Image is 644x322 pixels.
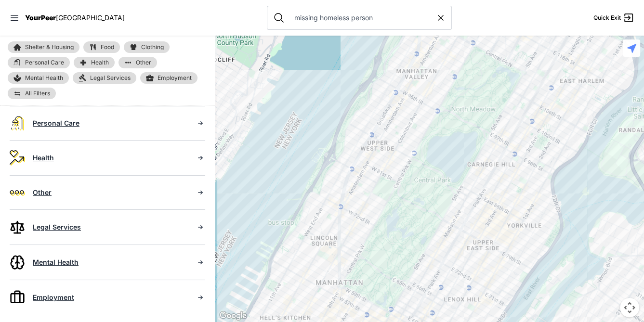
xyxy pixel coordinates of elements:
span: Legal Services [90,74,131,82]
a: Personal Care [8,57,70,68]
span: Other [136,60,151,65]
a: Quick Exit [593,12,634,24]
span: All Filters [25,90,50,96]
input: Search [289,13,436,23]
div: Employment [33,293,188,302]
a: Clothing [124,41,170,53]
div: Other [33,188,188,197]
a: All Filters [8,88,56,99]
span: Employment [158,74,192,82]
a: Employment [140,72,197,84]
a: Mental Health [10,245,205,280]
a: Other [10,176,205,209]
a: Health [74,57,115,68]
a: Shelter & Housing [8,41,79,53]
span: Shelter & Housing [25,44,74,50]
a: YourPeer[GEOGRAPHIC_DATA] [25,15,125,21]
div: Legal Services [33,222,188,232]
a: Open this area in Google Maps (opens a new window) [217,309,249,322]
span: Personal Care [25,60,64,65]
a: Employment [10,280,205,315]
button: Map camera controls [620,298,639,317]
span: Quick Exit [593,14,621,22]
span: Health [91,60,109,65]
span: [GEOGRAPHIC_DATA] [56,13,125,22]
div: Personal Care [33,118,188,128]
div: Mental Health [33,258,188,267]
a: Personal Care [10,106,205,140]
a: Health [10,141,205,175]
img: Google [217,309,249,322]
a: Mental Health [8,72,69,84]
span: Food [101,44,114,50]
a: Legal Services [10,210,205,245]
a: Legal Services [73,72,136,84]
span: YourPeer [25,13,56,22]
a: Other [118,57,157,68]
a: Food [83,41,120,53]
div: Health [33,153,188,163]
span: Mental Health [25,74,63,82]
span: Clothing [141,44,164,50]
